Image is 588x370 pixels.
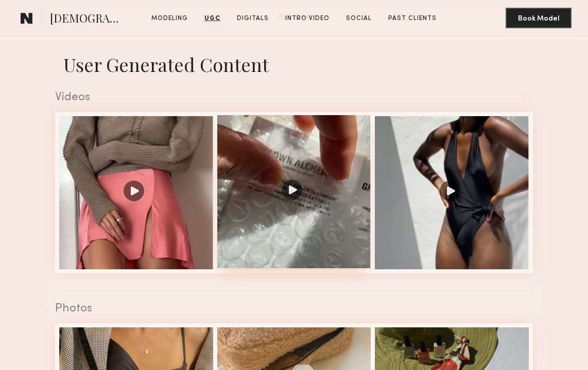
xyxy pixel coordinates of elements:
[147,14,192,23] a: Modeling
[200,14,224,23] a: UGC
[506,13,572,22] a: Book Model
[506,8,572,28] button: Book Model
[281,14,334,23] a: Intro Video
[384,14,441,23] a: Past Clients
[50,10,122,28] span: [DEMOGRAPHIC_DATA][PERSON_NAME]
[342,14,376,23] a: Social
[233,14,273,23] a: Digitals
[47,52,541,77] h1: User Generated Content
[55,303,533,314] div: Photos
[55,92,533,103] div: Videos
